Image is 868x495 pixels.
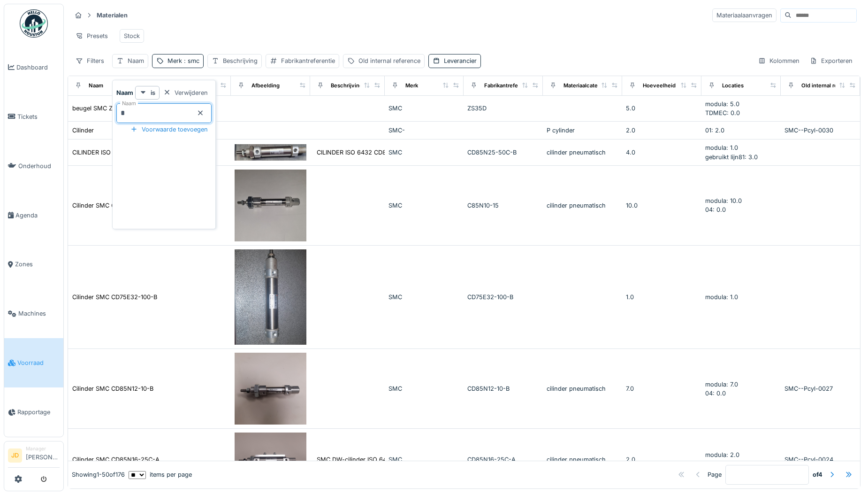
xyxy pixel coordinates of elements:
div: Merk [168,56,199,65]
div: Showing 1 - 50 of 176 [72,470,125,479]
div: Cilinder SMC CD85N12-10-B [72,384,153,393]
div: SMC [388,104,460,113]
div: Naam [89,82,103,90]
strong: of 4 [813,470,822,479]
img: Cilinder SMC CD75E32-100-B [235,249,306,345]
div: 1.0 [626,293,698,302]
div: C85N10-15 [467,201,539,210]
div: 2.0 [626,126,698,135]
div: cilinder pneumatisch [547,455,618,464]
div: Cilinder SMC CD85N16-25C-A [72,455,160,464]
div: CD85N16-25C-A [467,455,539,464]
div: cilinder pneumatisch [547,384,618,393]
div: Exporteren [806,54,857,68]
label: Naam [120,100,138,108]
span: Zones [15,260,60,269]
span: modula: 7.0 [705,381,738,388]
div: Presets [71,29,112,43]
div: cilinder pneumatisch [547,201,618,210]
div: SMC [388,293,460,302]
div: Filters [71,54,108,68]
span: modula: 1.0 [705,144,738,151]
div: Merk [405,82,418,90]
div: beugel SMC ZS35D [72,104,128,113]
div: Hoeveelheid [643,82,676,90]
div: Manager [26,445,60,452]
span: modula: 2.0 [705,451,739,458]
span: Tickets [17,112,60,121]
div: Verwijderen [160,86,212,99]
div: Beschrijving [223,56,258,65]
div: Leverancier [444,56,477,65]
div: Fabrikantreferentie [484,82,533,90]
span: modula: 5.0 [705,101,739,108]
span: modula: 10.0 [705,197,742,204]
div: Naam [128,56,144,65]
span: modula: 1.0 [705,294,738,301]
div: Old internal reference [358,56,420,65]
span: 01: 2.0 [705,127,724,134]
span: Machines [18,309,60,318]
div: Page [708,470,722,479]
span: gebruikt lijn81: 3.0 [705,154,758,161]
div: ZS35D [467,104,539,113]
div: SMC--Pcyl-0024 [784,455,856,464]
div: 4.0 [626,148,698,157]
span: Onderhoud [18,162,60,170]
div: Materiaalcategorie [563,82,611,90]
span: TDMEC: 0.0 [705,109,740,116]
div: SMC--Pcyl-0030 [784,126,856,135]
div: Kolommen [754,54,804,68]
div: Fabrikantreferentie [281,56,335,65]
span: Dashboard [16,63,60,72]
span: Agenda [15,211,60,220]
div: Materiaalaanvragen [712,8,777,22]
div: Afbeelding [251,82,280,90]
div: 2.0 [626,455,698,464]
img: Badge_color-CXgf-gQk.svg [20,9,48,38]
div: items per page [129,470,192,479]
div: CD85N25-50C-B [467,148,539,157]
span: 04: 0.0 [705,390,726,397]
div: CD75E32-100-B [467,293,539,302]
div: Voorwaarde toevoegen [127,123,212,136]
li: JD [8,449,22,463]
div: P cylinder [547,126,618,135]
div: 7.0 [626,384,698,393]
div: SMC- [388,126,460,135]
div: cilinder pneumatisch [547,148,618,157]
div: SMC [388,455,460,464]
img: Cilinder SMC C85N10-15 [235,170,306,241]
div: CD85N12-10-B [467,384,539,393]
div: Cilinder SMC C85N10-15 [72,201,143,210]
strong: Naam [116,88,133,97]
img: Cilinder SMC CD85N16-25C-A [235,433,306,487]
span: Voorraad [17,358,60,367]
img: Cilinder SMC CD85N12-10-B [235,353,306,425]
div: Stock [124,31,140,40]
div: SMC [388,201,460,210]
div: 10.0 [626,201,698,210]
div: SMC DW-cilinder ISO 6432 CD85N16-25C-A - CD85N1... [317,455,480,464]
span: : smc [182,57,199,64]
div: SMC--Pcyl-0027 [784,384,856,393]
div: Cilinder SMC CD75E32-100-B [72,293,157,302]
div: SMC [388,384,460,393]
strong: is [151,88,155,97]
div: Beschrijving [331,82,363,90]
div: Old internal reference [801,82,858,90]
img: CILINDER ISO 6432 CD85N25-50C-B [235,144,306,161]
div: Cilinder [72,126,94,135]
div: CILINDER ISO 6432 CD85N25-50C-B [72,148,179,157]
span: 04: 0.0 [705,206,726,213]
div: Locaties [722,82,744,90]
li: [PERSON_NAME] [26,445,60,465]
strong: Materialen [93,11,131,20]
span: Rapportage [17,408,60,417]
div: SMC [388,148,460,157]
div: CILINDER ISO 6432 CD85N25-50C-B | CD85N25-50-B... [317,148,480,157]
div: 5.0 [626,104,698,113]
